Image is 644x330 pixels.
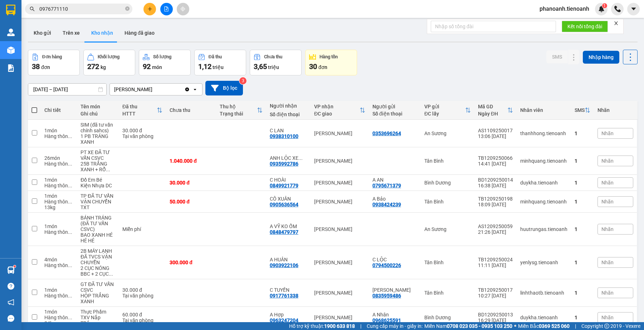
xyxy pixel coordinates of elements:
div: 0353696264 [372,130,401,136]
strong: 1900 633 818 [324,323,355,329]
th: Toggle SortBy [119,101,166,120]
img: warehouse-icon [7,46,15,54]
div: GT ĐÃ TƯ VẤN CSVC [80,281,115,293]
div: C HOÀI [270,177,307,183]
th: Toggle SortBy [571,101,594,120]
div: Hàng thông thường [44,161,73,167]
div: 25B TRẮNG XANH + RỔ ĐEN DC [80,161,115,172]
div: Đồ Em Bé [80,177,115,183]
div: ĐC giao [314,111,360,117]
button: Hàng đã giao [119,24,160,41]
span: aim [180,6,185,11]
span: ... [106,167,110,172]
div: 14:41 [DATE] [478,161,513,167]
div: 11:11 [DATE] [478,262,513,268]
svg: open [192,87,198,92]
span: Nhãn [601,199,614,205]
span: kg [101,64,106,70]
sup: 1 [602,3,607,8]
button: Đã thu1,12 triệu [194,50,246,75]
div: 1 PB TRÁNG XANH [80,133,115,145]
span: Nhãn [601,130,614,136]
div: 1 [575,158,590,164]
div: 1 món [44,193,73,199]
img: warehouse-icon [7,29,15,36]
button: Kho nhận [86,24,119,41]
div: PT XE ĐÃ TƯ VẤN CSVC [80,149,115,161]
div: 1 món [44,177,73,183]
div: C NGỌC [372,287,417,293]
span: Nhãn [601,180,614,186]
div: [PERSON_NAME] [314,158,365,164]
span: ... [68,133,72,139]
img: phone-icon [614,6,621,12]
div: Chưa thu [264,54,282,59]
div: 0848479797 [270,229,298,235]
span: search [30,6,35,11]
div: 1 món [44,223,73,229]
div: 1 món [44,287,73,293]
div: HTTT [122,111,157,117]
div: 1 [575,260,590,265]
div: Người gửi [372,104,417,109]
span: Miền Bắc [518,322,570,330]
div: Tân Bình [424,158,471,164]
span: đơn [41,64,50,70]
span: close-circle [125,6,130,11]
div: Tên món [80,104,115,109]
input: Nhập số tổng đài [431,21,556,32]
img: warehouse-icon [7,266,15,274]
div: 10:27 [DATE] [478,293,513,299]
div: 0938310100 [270,133,298,139]
div: minhquang.tienoanh [520,199,567,205]
strong: 0708 023 035 - 0935 103 250 [447,323,512,329]
span: | [360,322,361,330]
div: Nhãn [597,107,633,113]
span: close-circle [125,6,130,13]
div: [PERSON_NAME] [314,199,365,205]
span: Kết nối tổng đài [567,23,602,30]
div: 0935992786 [270,161,298,167]
div: HỘP TRẮNG XANH [80,293,115,304]
span: đơn [318,64,327,70]
div: 1 [575,290,590,296]
div: TP ĐÃ TƯ VẤN VẬN CHUYỂN [80,193,115,205]
input: Tìm tên, số ĐT hoặc mã đơn [39,5,124,13]
div: Tân Bình [424,199,471,205]
div: Hàng tồn [319,54,338,59]
div: Đã thu [209,54,222,59]
div: A VỸ KO ỐM [270,223,307,229]
span: ... [68,229,72,235]
th: Toggle SortBy [216,101,266,120]
div: 0938424239 [372,202,401,207]
div: SIM (đã tư vấn chính sahcs) [80,122,115,133]
div: 300.000 đ [170,260,213,265]
div: [PERSON_NAME] [314,226,365,232]
div: 60.000 đ [122,312,162,317]
span: file-add [164,6,169,11]
div: 1 món [44,309,73,315]
div: SMS [575,107,585,113]
div: 50.000 đ [170,199,213,205]
span: ... [68,293,72,299]
div: Khối lượng [98,54,119,59]
div: BÁNH TRÁNG (ĐÃ TƯ VẤN CSVC) [80,215,115,232]
div: VP gửi [424,104,465,109]
span: Nhãn [601,315,614,320]
div: CÔ XUÂN [270,196,307,202]
span: ... [298,155,303,161]
div: 0794500226 [372,262,401,268]
span: close [614,21,619,26]
div: 0849921779 [270,183,298,188]
div: 4 món [44,257,73,262]
div: Tân Bình [424,260,471,265]
div: 0963247204 [270,317,298,323]
span: 1 [603,3,606,8]
span: món [152,64,162,70]
div: TB1209250024 [478,257,513,262]
span: ... [68,199,72,205]
div: AS1109250017 [478,128,513,133]
span: ⚪️ [514,325,516,327]
div: 16:29 [DATE] [478,317,513,323]
div: Hàng thông thường [44,293,73,299]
